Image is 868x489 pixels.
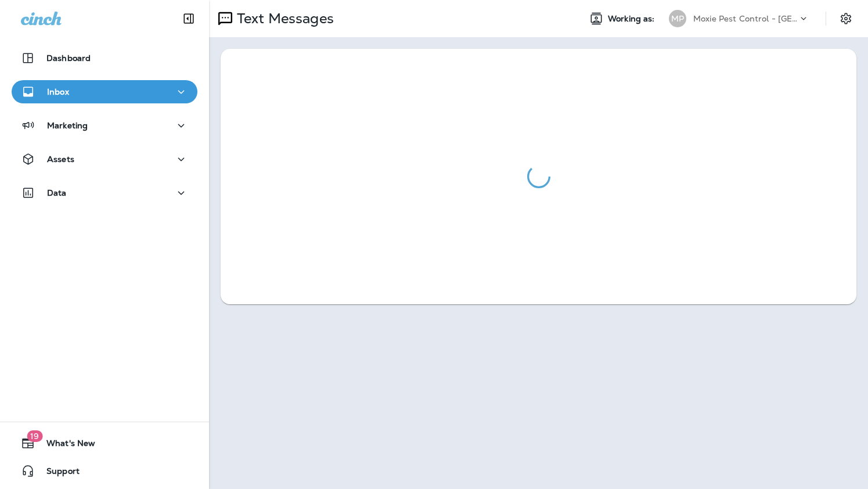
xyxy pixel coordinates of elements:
p: Moxie Pest Control - [GEOGRAPHIC_DATA] [693,14,798,23]
p: Inbox [47,87,69,96]
span: 19 [27,430,42,442]
span: Support [35,466,80,480]
button: Inbox [12,80,197,103]
p: Text Messages [232,10,334,27]
span: What's New [35,438,95,452]
button: Marketing [12,114,197,137]
button: 19What's New [12,432,197,455]
p: Data [47,188,67,197]
div: MP [669,10,686,27]
p: Marketing [47,121,88,130]
button: Data [12,181,197,204]
button: Support [12,459,197,483]
p: Assets [47,154,74,164]
p: Dashboard [46,53,91,63]
button: Collapse Sidebar [172,7,205,30]
button: Settings [835,8,856,29]
button: Assets [12,148,197,171]
button: Dashboard [12,46,197,70]
span: Working as: [608,14,657,24]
